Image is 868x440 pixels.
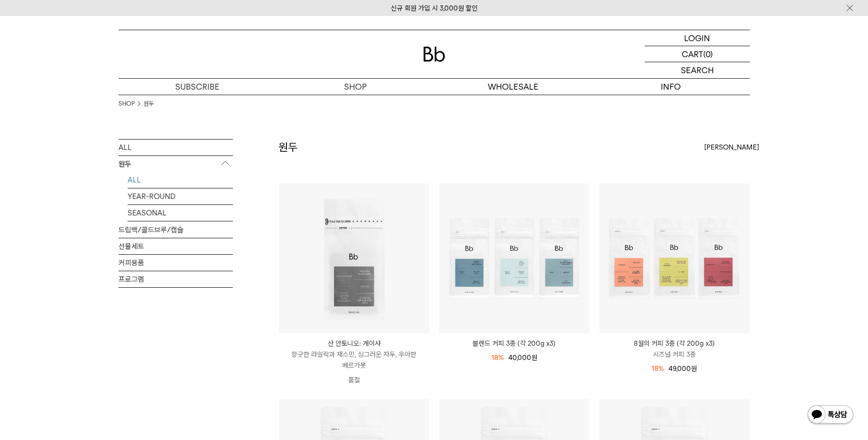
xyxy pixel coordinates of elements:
a: SHOP [276,79,434,95]
a: SUBSCRIBE [119,79,276,95]
span: 원 [531,354,537,362]
a: LOGIN [645,30,750,46]
a: ALL [119,140,233,156]
span: [PERSON_NAME] [704,142,759,153]
p: WHOLESALE [434,79,592,95]
a: CART (0) [645,46,750,62]
p: 향긋한 라일락과 재스민, 싱그러운 자두, 우아한 베르가못 [279,349,429,371]
div: 18% [491,352,504,363]
a: 8월의 커피 3종 (각 200g x3) 시즈널 커피 3종 [599,338,749,360]
p: 원두 [119,156,233,172]
img: 카카오톡 채널 1:1 채팅 버튼 [807,404,854,426]
p: 품절 [279,371,429,389]
span: 40,000 [508,354,537,362]
a: 신규 회원 가입 시 3,000원 할인 [391,4,478,12]
h2: 원두 [279,140,298,155]
img: 로고 [423,47,445,62]
img: 산 안토니오: 게이샤 [279,183,429,333]
p: (0) [703,46,713,62]
a: 드립백/콜드브루/캡슐 [119,222,233,238]
p: SEARCH [681,62,714,78]
img: 8월의 커피 3종 (각 200g x3) [599,183,749,333]
a: 프로그램 [119,271,233,287]
a: 산 안토니오: 게이샤 향긋한 라일락과 재스민, 싱그러운 자두, 우아한 베르가못 [279,338,429,371]
span: 49,000 [669,365,697,373]
a: SEASONAL [128,205,233,221]
p: 산 안토니오: 게이샤 [279,338,429,349]
p: 시즈널 커피 3종 [599,349,749,360]
a: 선물세트 [119,238,233,254]
p: LOGIN [684,30,710,46]
a: 원두 [144,99,154,108]
span: 원 [691,365,697,373]
a: 블렌드 커피 3종 (각 200g x3) [439,338,589,349]
a: SHOP [119,99,135,108]
p: CART [682,46,703,62]
a: YEAR-ROUND [128,188,233,204]
a: 커피용품 [119,255,233,271]
div: 18% [652,363,664,374]
p: INFO [592,79,750,95]
p: 8월의 커피 3종 (각 200g x3) [599,338,749,349]
img: 블렌드 커피 3종 (각 200g x3) [439,183,589,333]
a: ALL [128,172,233,188]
